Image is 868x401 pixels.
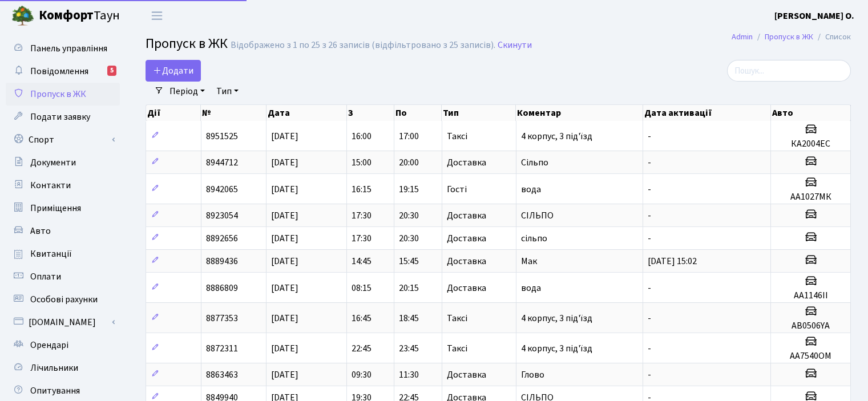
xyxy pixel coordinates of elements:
[399,232,419,245] span: 20:30
[352,342,372,355] span: 22:45
[271,368,298,381] span: [DATE]
[648,255,697,268] span: [DATE] 15:02
[206,130,238,143] span: 8951525
[39,6,120,26] span: Таун
[30,111,90,123] span: Подати заявку
[447,185,467,194] span: Гості
[39,6,94,25] b: Комфорт
[6,197,120,220] a: Приміщення
[399,282,419,294] span: 20:15
[206,282,238,294] span: 8886809
[206,368,238,381] span: 8863463
[648,342,651,355] span: -
[399,209,419,222] span: 20:30
[30,179,71,192] span: Контакти
[11,5,34,27] img: logo.png
[206,209,238,222] span: 8923054
[231,40,495,51] div: Відображено з 1 по 25 з 26 записів (відфільтровано з 25 записів).
[6,174,120,197] a: Контакти
[165,82,209,101] a: Період
[352,255,372,268] span: 14:45
[271,342,298,355] span: [DATE]
[521,368,544,381] span: Глово
[399,183,419,196] span: 19:15
[206,183,238,196] span: 8942065
[271,312,298,325] span: [DATE]
[352,209,372,222] span: 17:30
[206,156,238,169] span: 8944712
[521,232,547,245] span: сільпо
[648,209,651,222] span: -
[447,370,486,379] span: Доставка
[521,282,541,294] span: вода
[521,183,541,196] span: вода
[271,183,298,196] span: [DATE]
[447,283,486,293] span: Доставка
[271,130,298,143] span: [DATE]
[352,130,372,143] span: 16:00
[271,156,298,169] span: [DATE]
[447,234,486,243] span: Доставка
[727,60,851,82] input: Пошук...
[648,312,651,325] span: -
[212,82,243,101] a: Тип
[6,37,120,60] a: Панель управління
[813,31,851,43] li: Список
[648,130,651,143] span: -
[201,105,267,121] th: №
[30,88,86,100] span: Пропуск в ЖК
[6,151,120,174] a: Документи
[206,232,238,245] span: 8892656
[30,202,81,214] span: Приміщення
[30,65,88,78] span: Повідомлення
[521,312,592,325] span: 4 корпус, 3 під'їзд
[352,312,372,325] span: 16:45
[30,362,78,374] span: Лічильники
[447,132,467,141] span: Таксі
[521,130,592,143] span: 4 корпус, 3 під'їзд
[6,106,120,128] a: Подати заявку
[771,105,851,121] th: Авто
[271,255,298,268] span: [DATE]
[394,105,442,121] th: По
[776,192,846,202] h5: АА1027МК
[399,255,419,268] span: 15:45
[399,342,419,355] span: 23:45
[521,156,548,169] span: Сільпо
[352,282,372,294] span: 08:15
[30,42,107,55] span: Панель управління
[447,257,486,266] span: Доставка
[30,156,76,169] span: Документи
[30,270,61,283] span: Оплати
[267,105,346,121] th: Дата
[6,265,120,288] a: Оплати
[352,183,372,196] span: 16:15
[146,60,201,82] a: Додати
[399,368,419,381] span: 11:30
[206,255,238,268] span: 8889436
[521,342,592,355] span: 4 корпус, 3 під'їзд
[648,156,651,169] span: -
[30,293,98,306] span: Особові рахунки
[399,130,419,143] span: 17:00
[6,128,120,151] a: Спорт
[271,232,298,245] span: [DATE]
[732,31,753,43] a: Admin
[648,282,651,294] span: -
[271,282,298,294] span: [DATE]
[271,209,298,222] span: [DATE]
[206,342,238,355] span: 8872311
[352,368,372,381] span: 09:30
[352,232,372,245] span: 17:30
[206,312,238,325] span: 8877353
[776,139,846,149] h5: КА2004ЕС
[6,311,120,334] a: [DOMAIN_NAME]
[776,351,846,362] h5: АА7540ОМ
[347,105,394,121] th: З
[776,321,846,331] h5: АВ0506YA
[447,314,467,323] span: Таксі
[30,225,51,237] span: Авто
[399,312,419,325] span: 18:45
[714,25,868,49] nav: breadcrumb
[6,83,120,106] a: Пропуск в ЖК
